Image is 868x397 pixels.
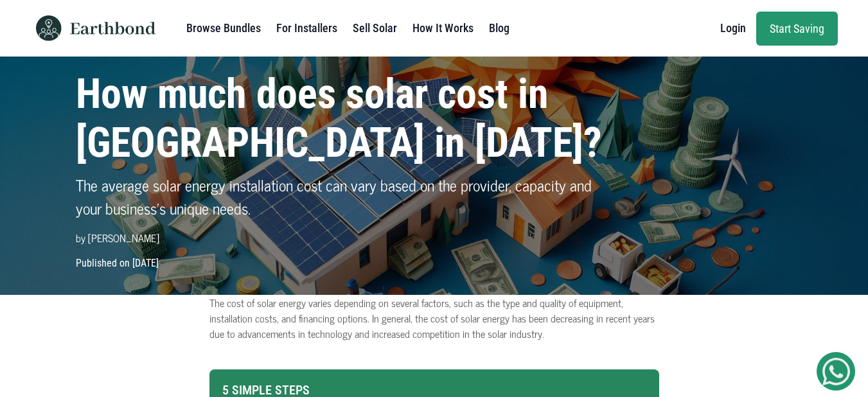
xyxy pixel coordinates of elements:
[76,230,610,245] p: by [PERSON_NAME]
[756,12,838,46] a: Start Saving
[720,15,746,41] a: Login
[276,15,337,41] a: For Installers
[412,15,474,41] a: How It Works
[70,22,155,35] img: Earthbond text logo
[68,256,801,271] p: Published on [DATE]
[76,173,610,220] p: The average solar energy installation cost can vary based on the provider, capacity and your busi...
[209,295,659,341] p: The cost of solar energy varies depending on several factors, such as the type and quality of equ...
[31,15,67,41] img: Earthbond icon logo
[186,15,261,41] a: Browse Bundles
[489,15,509,41] a: Blog
[31,5,155,51] a: Earthbond icon logo Earthbond text logo
[353,15,397,41] a: Sell Solar
[76,70,610,169] h1: How much does solar cost in [GEOGRAPHIC_DATA] in [DATE]?
[822,358,850,385] img: Get Started On Earthbond Via Whatsapp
